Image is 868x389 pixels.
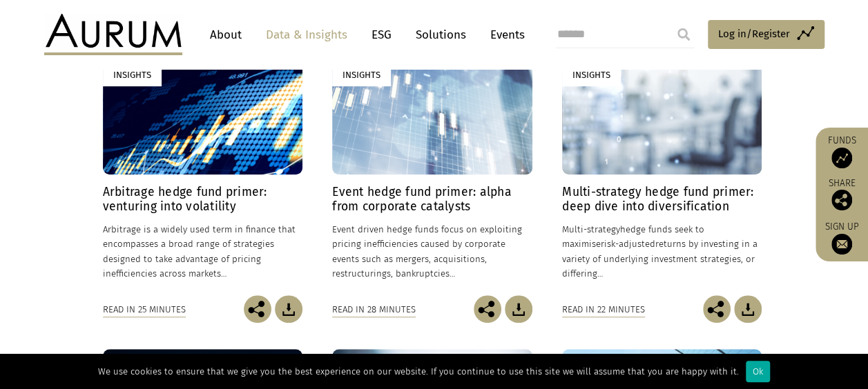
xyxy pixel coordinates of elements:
input: Submit [670,21,697,48]
img: Aurum [44,14,182,55]
img: Download Article [275,295,302,323]
a: Insights Event hedge fund primer: alpha from corporate catalysts Event driven hedge funds focus o... [332,50,532,295]
a: About [203,22,249,48]
img: Share this post [244,295,271,323]
img: Sign up to our newsletter [831,234,852,255]
div: Read in 22 minutes [562,302,645,317]
a: Insights Arbitrage hedge fund primer: venturing into volatility Arbitrage is a widely used term i... [103,50,302,295]
a: Insights Multi-strategy hedge fund primer: deep dive into diversification Multi-strategyhedge fun... [562,50,762,295]
h4: Event hedge fund primer: alpha from corporate catalysts [332,185,532,214]
p: hedge funds seek to maximise returns by investing in a variety of underlying investment strategie... [562,222,762,281]
img: Download Article [505,295,532,323]
img: Share this post [703,295,731,323]
img: Share this post [831,190,852,210]
span: Log in/Register [718,26,790,42]
a: Events [483,22,525,48]
img: Share this post [474,295,501,323]
div: Ok [746,361,770,382]
h4: Multi-strategy hedge fund primer: deep dive into diversification [562,185,762,214]
div: Share [822,179,861,210]
a: Log in/Register [708,20,824,49]
a: Sign up [822,221,861,255]
div: Insights [103,63,162,86]
div: Insights [562,63,621,86]
a: Data & Insights [259,22,354,48]
p: Arbitrage is a widely used term in finance that encompasses a broad range of strategies designed ... [103,222,302,281]
span: risk-adjusted [601,239,655,249]
p: Event driven hedge funds focus on exploiting pricing inefficiencies caused by corporate events su... [332,222,532,281]
a: Solutions [409,22,473,48]
h4: Arbitrage hedge fund primer: venturing into volatility [103,185,302,214]
img: Access Funds [831,148,852,168]
a: Funds [822,134,861,168]
div: Read in 28 minutes [332,302,416,317]
img: Download Article [734,295,762,323]
a: ESG [365,22,398,48]
div: Insights [332,63,391,86]
div: Read in 25 minutes [103,302,186,317]
span: Multi-strategy [562,224,620,235]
